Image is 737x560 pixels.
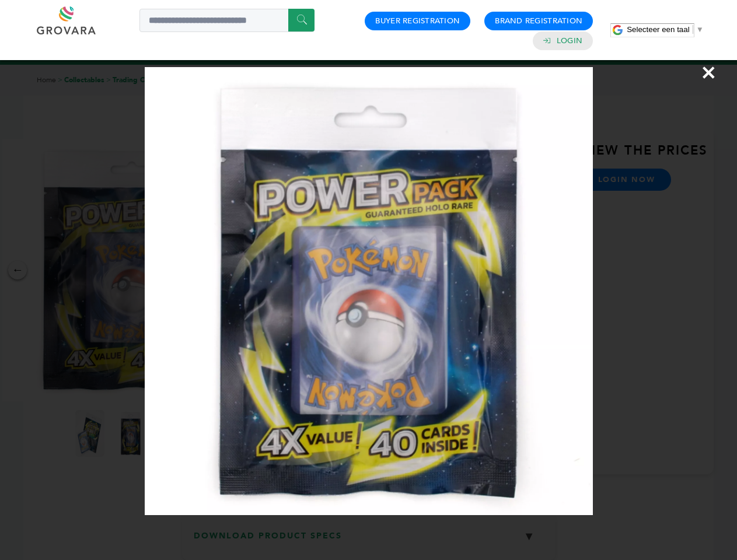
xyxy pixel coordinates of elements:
a: Brand Registration [495,16,582,26]
span: × [701,56,717,89]
a: Buyer Registration [375,16,460,26]
span: ​ [693,25,693,34]
span: Selecteer een taal [627,25,689,34]
a: Selecteer een taal​ [627,25,704,34]
span: ▼ [696,25,704,34]
input: Search a product or brand... [139,9,315,32]
img: Image Preview [145,67,593,515]
a: Login [557,36,582,46]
